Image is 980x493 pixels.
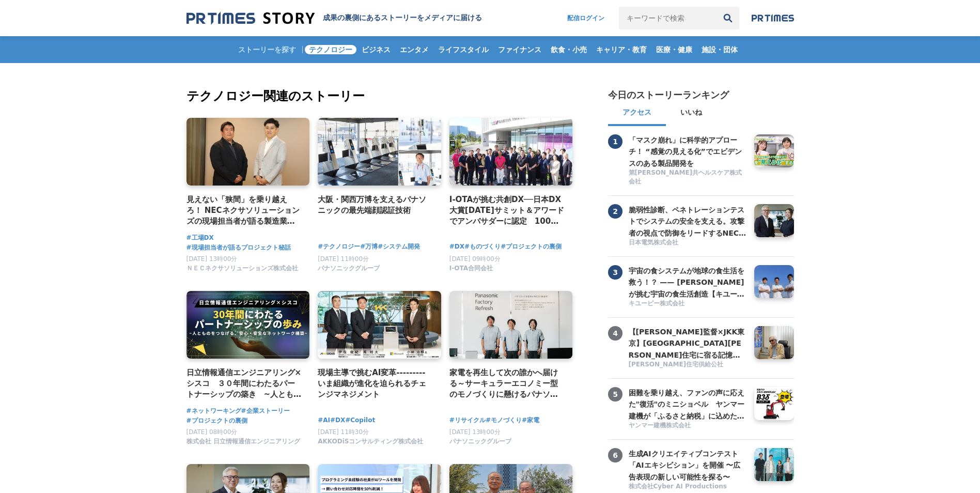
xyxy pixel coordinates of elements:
a: ファイナンス [494,36,546,63]
h4: 日立情報通信エンジニアリング×シスコ ３０年間にわたるパートナーシップの築き ~人とものをつなげる、安心・安全なネットワーク構築~ [186,367,302,400]
button: 検索 [717,7,739,29]
a: #DX [449,242,464,252]
a: パナソニックグループ [449,440,511,448]
a: I-OTAが挑む共創DX──日本DX大賞[DATE]サミット＆アワードでアンバサダーに認定 100社連携で拓く“共感される製造業DX”の新たな地平 [449,194,565,227]
a: [PERSON_NAME]住宅供給公社 [629,360,746,370]
a: #家電 [522,415,539,425]
a: #システム開発 [378,242,420,252]
a: ＮＥＣネクサソリューションズ株式会社 [186,267,298,274]
a: テクノロジー [305,36,356,63]
span: 株式会社 日立情報通信エンジニアリング [186,437,300,446]
a: 宇宙の食システムが地球の食生活を救う！？ —— [PERSON_NAME]が挑む宇宙の食生活創造【キユーピー ミライ研究員】 [629,265,746,298]
a: I-OTA合同会社 [449,267,493,274]
a: #企業ストーリー [241,406,290,416]
a: 脆弱性診断、ペネトレーションテストでシステムの安全を支える。攻撃者の視点で防御をリードするNECの「リスクハンティングチーム」 [629,204,746,237]
span: 5 [608,387,623,402]
span: [DATE] 13時00分 [186,255,238,263]
a: 日本電気株式会社 [629,238,746,248]
span: AKKODiSコンサルティング株式会社 [318,437,423,446]
span: [PERSON_NAME]住宅供給公社 [629,360,724,369]
h3: 「マスク崩れ」に科学的アプローチ！ “感覚の見える化”でエビデンスのある製品開発を [629,134,746,169]
span: 2 [608,204,623,219]
span: ＮＥＣネクサソリューションズ株式会社 [186,264,298,273]
span: 飲食・小売 [547,45,591,54]
a: ライフスタイル [434,36,493,63]
a: #リサイクル [449,415,486,425]
a: #プロジェクトの裏側 [501,242,562,252]
a: 困難を乗り越え、ファンの声に応えた"復活"のミニショベル ヤンマー建機が「ふるさと納税」に込めた、ものづくりへの誇りと地域への想い [629,387,746,420]
a: エンタメ [396,36,433,63]
span: 第[PERSON_NAME]共ヘルスケア株式会社 [629,168,746,186]
a: ビジネス [357,36,395,63]
span: [DATE] 11時30分 [318,428,369,436]
a: 現場主導で挑むAI変革---------いま組織が進化を迫られるチェンジマネジメント [318,367,433,400]
a: 第[PERSON_NAME]共ヘルスケア株式会社 [629,168,746,187]
a: 施設・団体 [697,36,742,63]
span: エンタメ [396,45,433,54]
a: パナソニックグループ [318,267,380,274]
span: ファイナンス [494,45,546,54]
a: #AI [318,415,330,425]
a: 見えない「狭間」を乗り越えろ！ NECネクサソリューションズの現場担当者が語る製造業のDX成功の秘訣 [186,194,302,227]
img: 成果の裏側にあるストーリーをメディアに届ける [186,11,315,25]
a: キャリア・教育 [592,36,651,63]
a: prtimes [752,14,794,22]
span: 日本電気株式会社 [629,238,678,247]
span: 医療・健康 [652,45,696,54]
a: 株式会社Cyber AI Productions [629,482,746,492]
a: #テクノロジー [318,242,360,252]
a: #万博 [360,242,378,252]
a: 配信ログイン [557,7,615,29]
span: 施設・団体 [697,45,742,54]
h3: 脆弱性診断、ペネトレーションテストでシステムの安全を支える。攻撃者の視点で防御をリードするNECの「リスクハンティングチーム」 [629,204,746,239]
span: [DATE] 13時00分 [449,428,501,436]
a: AKKODiSコンサルティング株式会社 [318,440,423,448]
a: #工場DX [186,233,214,243]
h3: 宇宙の食システムが地球の食生活を救う！？ —— [PERSON_NAME]が挑む宇宙の食生活創造【キユーピー ミライ研究員】 [629,265,746,300]
a: #プロジェクトの裏側 [186,416,247,426]
span: 1 [608,134,623,149]
span: [DATE] 09時00分 [449,255,501,263]
a: #ネットワーキング [186,406,241,416]
span: [DATE] 11時00分 [318,255,369,263]
a: 家電を再生して次の誰かへ届ける～サーキュラーエコノミー型のモノづくりに懸けるパナソニックの思い [449,367,565,400]
a: #DX [330,415,345,425]
a: ヤンマー建機株式会社 [629,421,746,431]
h2: テクノロジー関連のストーリー [186,87,575,105]
span: [DATE] 08時00分 [186,428,238,436]
span: I-OTA合同会社 [449,264,493,273]
h3: 【[PERSON_NAME]監督×JKK東京】[GEOGRAPHIC_DATA][PERSON_NAME]住宅に宿る記憶 昭和の暮らしと❝つながり❞が描く、これからの住まいのかたち [629,326,746,361]
span: ビジネス [357,45,395,54]
a: 「マスク崩れ」に科学的アプローチ！ “感覚の見える化”でエビデンスのある製品開発を [629,134,746,167]
a: #現場担当者が語るプロジェクト秘話 [186,243,291,253]
span: ヤンマー建機株式会社 [629,421,691,430]
h3: 生成AIクリエイティブコンテスト「AIエキシビション」を開催 〜広告表現の新しい可能性を探る〜 [629,448,746,483]
button: アクセス [608,101,666,126]
span: キユーピー株式会社 [629,299,685,308]
h3: 困難を乗り越え、ファンの声に応えた"復活"のミニショベル ヤンマー建機が「ふるさと納税」に込めた、ものづくりへの誇りと地域への想い [629,387,746,422]
a: 成果の裏側にあるストーリーをメディアに届ける 成果の裏側にあるストーリーをメディアに届ける [186,11,482,25]
a: #モノづくり [486,415,522,425]
a: 大阪・関西万博を支えるパナソニックの最先端顔認証技術 [318,194,433,217]
span: パナソニックグループ [318,264,380,273]
span: 株式会社Cyber AI Productions [629,482,727,491]
a: 生成AIクリエイティブコンテスト「AIエキシビション」を開催 〜広告表現の新しい可能性を探る〜 [629,448,746,481]
a: 株式会社 日立情報通信エンジニアリング [186,440,300,448]
a: 【[PERSON_NAME]監督×JKK東京】[GEOGRAPHIC_DATA][PERSON_NAME]住宅に宿る記憶 昭和の暮らしと❝つながり❞が描く、これからの住まいのかたち [629,326,746,359]
span: 4 [608,326,623,341]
